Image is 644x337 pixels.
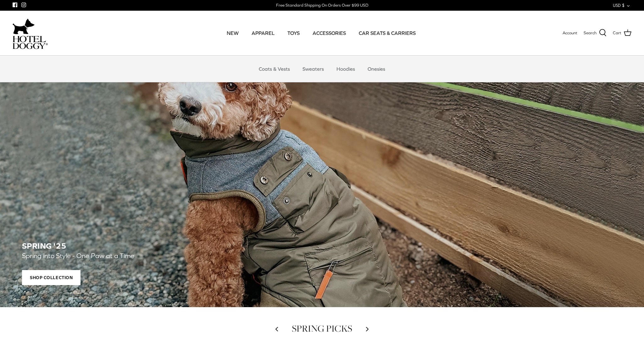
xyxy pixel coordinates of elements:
[246,22,280,44] a: APPAREL
[276,3,368,8] div: Free Standard Shipping On Orders Over $99 USD
[613,29,631,37] a: Cart
[93,22,549,44] div: Primary navigation
[276,1,368,10] a: Free Standard Shipping On Orders Over $99 USD
[297,59,330,78] a: Sweaters
[353,22,421,44] a: CAR SEATS & CARRIERS
[21,3,26,7] a: Instagram
[563,30,577,35] span: Account
[13,17,35,36] img: dog-icon.svg
[22,251,308,262] p: Spring into Style - One Paw at a Time
[331,59,361,78] a: Hoodies
[13,3,17,7] a: Facebook
[221,22,244,44] a: NEW
[292,322,352,335] a: SPRING PICKS
[22,270,80,285] span: Shop Collection
[22,241,622,251] h2: SPRING '25
[13,17,48,49] a: hoteldoggycom
[282,22,305,44] a: TOYS
[584,30,597,36] span: Search
[613,30,621,36] span: Cart
[584,29,607,37] a: Search
[307,22,352,44] a: ACCESSORIES
[563,30,577,36] a: Account
[362,59,391,78] a: Onesies
[253,59,296,78] a: Coats & Vests
[13,36,48,49] img: hoteldoggycom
